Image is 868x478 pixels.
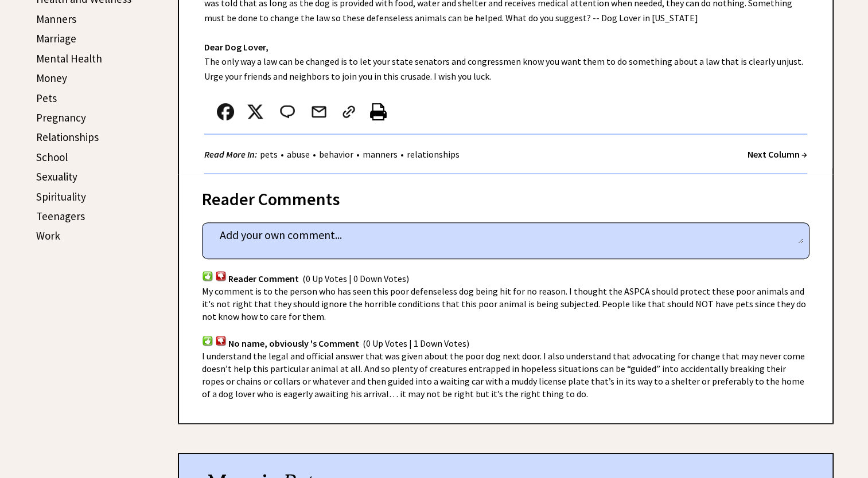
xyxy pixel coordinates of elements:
[363,337,469,348] span: (0 Up Votes | 1 Down Votes)
[36,52,102,65] a: Mental Health
[215,335,227,346] img: votdown.png
[36,12,76,26] a: Manners
[302,272,409,284] span: (0 Up Votes | 0 Down Votes)
[404,148,462,160] a: relationships
[247,103,264,120] img: x_small.png
[204,147,462,162] div: • • • •
[36,229,60,242] a: Work
[257,148,281,160] a: pets
[202,350,805,399] span: I understand the legal and official answer that was given about the poor dog next door. I also un...
[36,130,99,144] a: Relationships
[217,103,234,120] img: facebook.png
[202,335,213,346] img: votup.png
[215,271,227,281] img: votdown.png
[360,148,400,160] a: manners
[36,150,68,164] a: School
[310,103,328,120] img: mail.png
[748,148,807,160] a: Next Column →
[36,190,86,203] a: Spirituality
[36,170,77,183] a: Sexuality
[370,103,387,120] img: printer%20icon.png
[36,32,76,45] a: Marriage
[228,337,359,348] span: No name, obviously 's Comment
[202,285,806,322] span: My comment is to the person who has seen this poor defenseless dog being hit for no reason. I tho...
[36,91,57,105] a: Pets
[36,209,85,223] a: Teenagers
[202,271,213,281] img: votup.png
[340,103,357,120] img: link_02.png
[204,41,268,53] strong: Dear Dog Lover,
[36,111,86,124] a: Pregnancy
[36,71,67,85] a: Money
[202,187,809,205] div: Reader Comments
[316,148,356,160] a: behavior
[228,272,299,284] span: Reader Comment
[278,103,297,120] img: message_round%202.png
[204,148,257,160] strong: Read More In:
[284,148,313,160] a: abuse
